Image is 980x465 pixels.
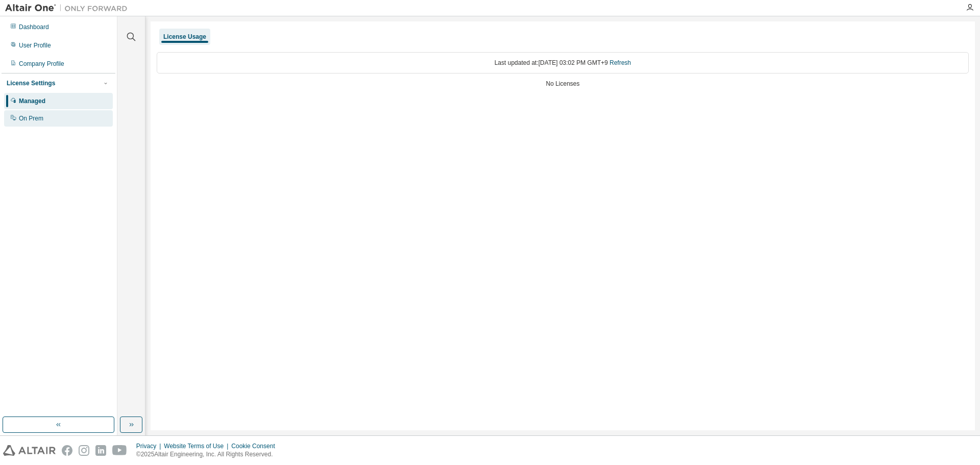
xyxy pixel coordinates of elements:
[62,445,72,456] img: facebook.svg
[19,23,49,31] div: Dashboard
[157,80,969,88] div: No Licenses
[609,59,631,66] a: Refresh
[79,445,89,456] img: instagram.svg
[163,33,206,41] div: License Usage
[231,442,281,450] div: Cookie Consent
[19,114,43,123] div: On Prem
[95,445,106,456] img: linkedin.svg
[19,97,45,105] div: Managed
[112,445,127,456] img: youtube.svg
[3,445,56,456] img: altair_logo.svg
[5,3,133,13] img: Altair One
[19,41,51,50] div: User Profile
[19,60,64,68] div: Company Profile
[136,450,281,459] p: © 2025 Altair Engineering, Inc. All Rights Reserved.
[136,442,164,450] div: Privacy
[157,52,969,74] div: Last updated at: [DATE] 03:02 PM GMT+9
[164,442,231,450] div: Website Terms of Use
[7,79,55,87] div: License Settings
